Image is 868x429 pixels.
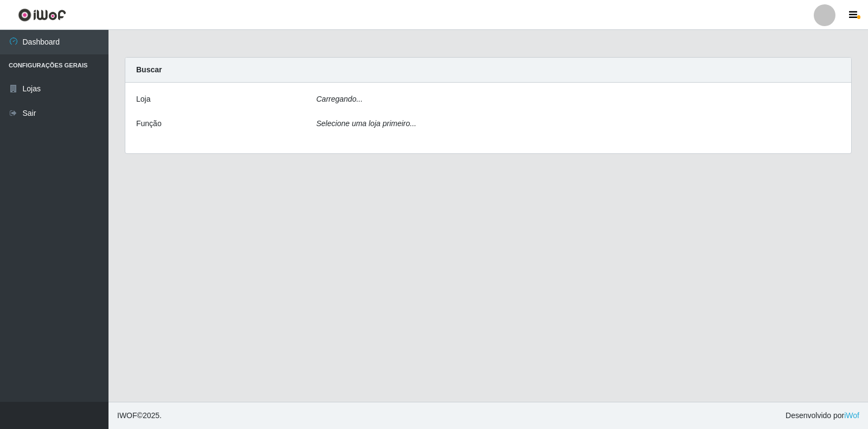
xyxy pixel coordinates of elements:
[136,118,162,129] label: Função
[316,95,363,103] i: Carregando...
[844,411,859,420] a: iWof
[316,119,416,128] i: Selecione uma loja primeiro...
[18,8,66,22] img: CoreUI Logo
[136,94,150,105] label: Loja
[786,410,859,421] span: Desenvolvido por
[117,411,137,420] span: IWOF
[117,410,162,421] span: © 2025 .
[136,65,162,74] strong: Buscar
